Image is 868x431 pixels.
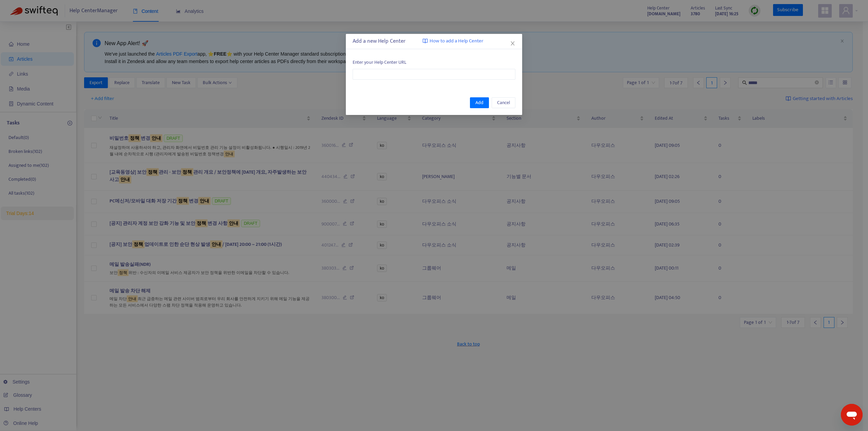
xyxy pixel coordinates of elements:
[497,99,510,106] span: Cancel
[430,37,484,45] span: How to add a Help Center
[470,97,489,108] button: Add
[422,37,484,45] a: How to add a Help Center
[475,99,484,106] span: Add
[353,37,515,45] div: Add a new Help Center
[509,40,516,47] button: Close
[492,97,515,108] button: Cancel
[510,41,515,46] span: close
[422,38,428,44] img: image-link
[353,59,515,66] span: Enter your Help Center URL
[841,404,863,426] iframe: 메시징 창을 시작하는 버튼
